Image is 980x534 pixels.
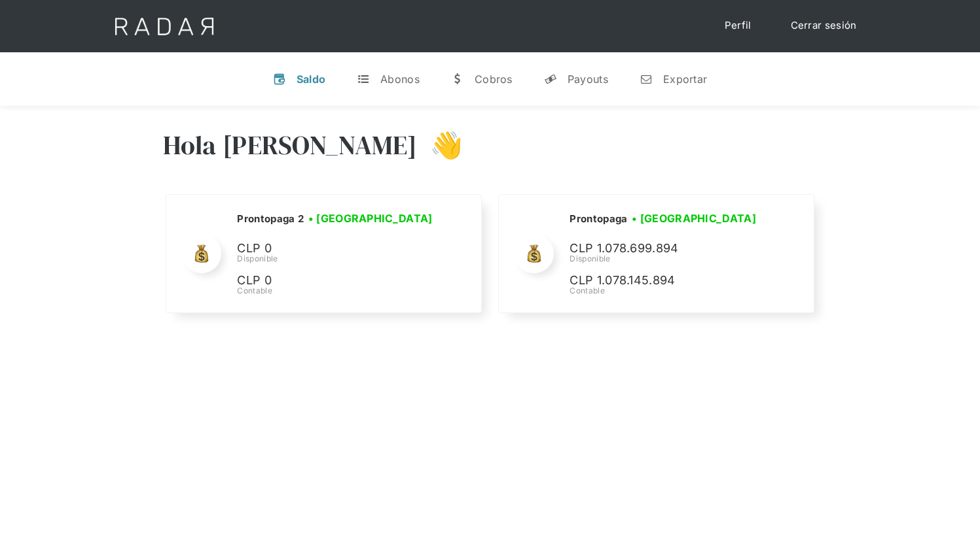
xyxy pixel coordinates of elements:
div: t [357,73,370,86]
h3: • [GEOGRAPHIC_DATA] [632,210,756,226]
h3: 👋 [417,129,463,161]
div: Abonos [380,73,420,86]
h2: Prontopaga [570,212,627,225]
div: Disponible [570,253,766,265]
a: Perfil [712,13,765,39]
div: Contable [570,285,766,297]
p: CLP 0 [237,271,433,290]
div: Payouts [568,73,608,86]
p: CLP 1.078.145.894 [570,271,766,290]
h3: Hola [PERSON_NAME] [163,129,417,161]
div: Saldo [297,73,326,86]
div: n [640,73,653,86]
a: Cerrar sesión [778,13,870,39]
h3: • [GEOGRAPHIC_DATA] [308,210,433,226]
p: CLP 1.078.699.894 [570,239,766,258]
div: Exportar [663,73,707,86]
div: w [451,73,464,86]
div: y [544,73,557,86]
div: Contable [237,285,437,297]
div: Cobros [475,73,513,86]
p: CLP 0 [237,239,433,258]
div: v [273,73,286,86]
div: Disponible [237,253,437,265]
h2: Prontopaga 2 [237,212,304,225]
